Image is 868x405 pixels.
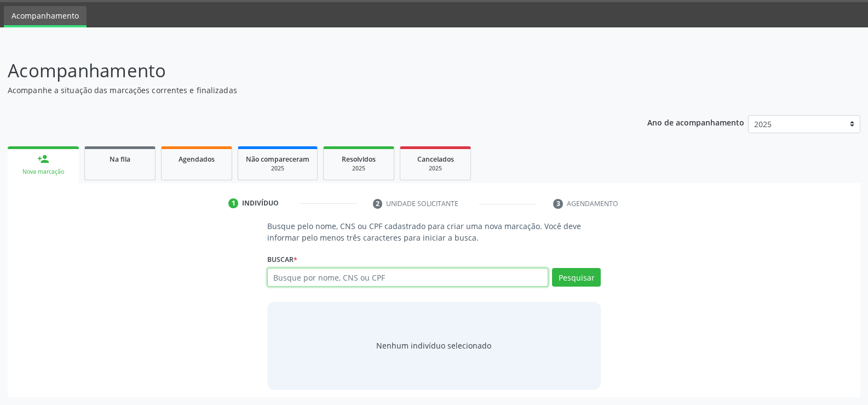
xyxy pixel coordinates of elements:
[37,153,49,165] div: person_add
[552,268,601,287] button: Pesquisar
[417,155,454,164] span: Cancelados
[408,164,463,173] div: 2025
[8,84,605,96] p: Acompanhe a situação das marcações correntes e finalizadas
[8,57,605,84] p: Acompanhamento
[376,340,491,351] div: Nenhum indivíduo selecionado
[267,268,548,287] input: Busque por nome, CNS ou CPF
[242,198,279,208] div: Indivíduo
[15,168,71,176] div: Nova marcação
[246,164,309,173] div: 2025
[110,155,130,164] span: Na fila
[228,198,238,208] div: 1
[647,115,744,129] p: Ano de acompanhamento
[331,164,386,173] div: 2025
[4,6,87,27] a: Acompanhamento
[246,155,309,164] span: Não compareceram
[267,220,601,243] p: Busque pelo nome, CNS ou CPF cadastrado para criar uma nova marcação. Você deve informar pelo men...
[179,155,215,164] span: Agendados
[342,155,376,164] span: Resolvidos
[267,251,297,268] label: Buscar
